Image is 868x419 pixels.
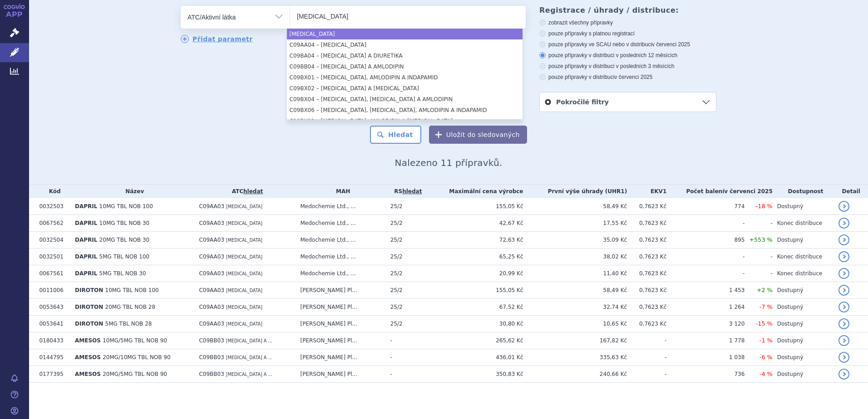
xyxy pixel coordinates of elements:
span: v červenci 2025 [724,188,772,195]
a: detail [838,302,849,312]
h3: Registrace / úhrady / distribuce: [539,6,716,15]
li: C09BA04 – [MEDICAL_DATA] A DIURETIKA [287,50,523,61]
th: EKV1 [627,185,666,198]
td: 350,83 Kč [426,366,523,383]
a: Pokročilé filtry [540,93,716,112]
td: 0067561 [35,265,70,282]
span: C09AA03 [199,287,224,293]
td: - [386,366,426,383]
span: +553 % [749,236,772,243]
a: Přidat parametr [181,35,253,43]
td: 0,7623 Kč [627,316,666,332]
span: 20MG TBL NOB 30 [99,237,150,243]
td: 0067562 [35,215,70,232]
span: [MEDICAL_DATA] A ... [226,338,272,343]
td: 155,05 Kč [426,282,523,299]
label: pouze přípravky v distribuci [539,73,716,81]
td: 265,62 Kč [426,332,523,349]
td: 65,25 Kč [426,248,523,265]
span: 20MG TBL NOB 28 [105,304,156,310]
span: 25/2 [390,203,403,209]
span: DAPRIL [75,220,97,226]
td: Medochemie Ltd., ... [296,232,385,248]
td: Medochemie Ltd., ... [296,248,385,265]
td: [PERSON_NAME] Pl... [296,332,385,349]
td: Dostupný [773,366,834,383]
th: MAH [296,185,385,198]
a: detail [838,251,849,262]
td: 895 [666,232,745,248]
th: Název [70,185,194,198]
button: Uložit do sledovaných [429,126,527,144]
span: -6 % [759,354,773,361]
td: [PERSON_NAME] Pl... [296,366,385,383]
span: 5MG TBL NOB 30 [99,270,146,277]
td: 436,01 Kč [426,349,523,366]
span: Nalezeno 11 přípravků. [395,157,503,168]
td: Dostupný [773,232,834,248]
span: 10MG TBL NOB 30 [99,220,150,226]
span: 10MG TBL NOB 100 [99,203,153,209]
a: detail [838,234,849,245]
a: detail [838,369,849,380]
td: 0,7623 Kč [627,215,666,232]
td: 67,52 Kč [426,299,523,316]
span: C09AA03 [199,253,224,260]
td: Dostupný [773,349,834,366]
td: 20,99 Kč [426,265,523,282]
a: detail [838,318,849,329]
li: C09AA04 – [MEDICAL_DATA] [287,39,523,50]
span: [MEDICAL_DATA] A ... [226,372,272,377]
td: - [627,366,666,383]
td: 0,7623 Kč [627,248,666,265]
span: AMESOS [75,337,101,344]
th: Maximální cena výrobce [426,185,523,198]
td: 30,80 Kč [426,316,523,332]
th: RS [386,185,426,198]
span: [MEDICAL_DATA] A ... [226,355,272,360]
span: C09AA03 [199,321,224,327]
td: 0032503 [35,198,70,215]
td: 0180433 [35,332,70,349]
span: 5MG TBL NOB 28 [105,321,152,327]
td: Dostupný [773,198,834,215]
span: [MEDICAL_DATA] [226,322,262,326]
li: C09BX02 – [MEDICAL_DATA] A [MEDICAL_DATA] [287,83,523,94]
td: Konec distribuce [773,215,834,232]
span: -1 % [759,337,773,344]
span: -4 % [759,370,773,377]
td: 72,63 Kč [426,232,523,248]
td: - [627,349,666,366]
td: 38,02 Kč [523,248,627,265]
td: - [745,215,772,232]
span: DIROTON [75,321,103,327]
td: 0011006 [35,282,70,299]
td: 1 264 [666,299,745,316]
td: [PERSON_NAME] Pl... [296,299,385,316]
span: 25/2 [390,321,403,327]
span: 25/2 [390,287,403,293]
a: detail [838,352,849,363]
td: 0032504 [35,232,70,248]
th: Kód [35,185,70,198]
td: 58,49 Kč [523,198,627,215]
span: C09BB03 [199,371,224,377]
td: 10,65 Kč [523,316,627,332]
span: 10MG TBL NOB 100 [105,287,159,293]
td: 0053641 [35,316,70,332]
span: 25/2 [390,237,403,243]
span: 20MG/10MG TBL NOB 90 [103,354,171,361]
span: AMESOS [75,371,101,377]
td: [PERSON_NAME] Pl... [296,316,385,332]
td: Dostupný [773,282,834,299]
td: 42,67 Kč [426,215,523,232]
td: Medochemie Ltd., ... [296,198,385,215]
a: hledat [402,188,422,195]
label: pouze přípravky v distribuci v posledních 12 měsících [539,52,716,59]
th: Detail [834,185,868,198]
th: Dostupnost [773,185,834,198]
span: [MEDICAL_DATA] [226,254,262,259]
span: 5MG TBL NOB 100 [99,253,150,260]
a: detail [838,268,849,279]
td: [PERSON_NAME] Pl... [296,349,385,366]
